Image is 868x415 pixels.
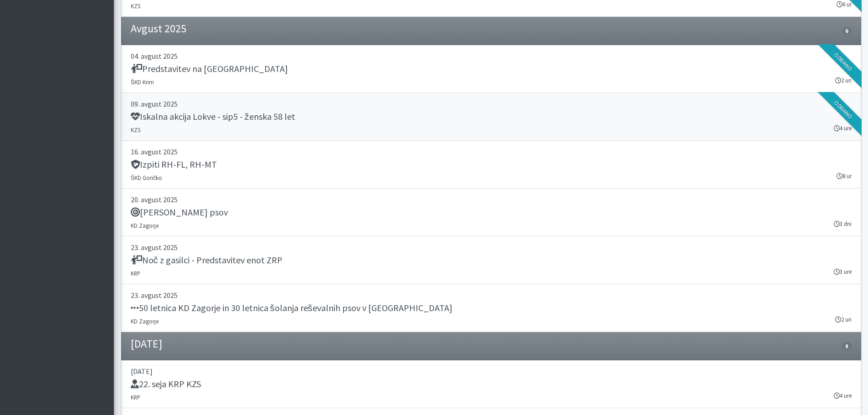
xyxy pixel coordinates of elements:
a: 20. avgust 2025 [PERSON_NAME] psov KD Zagorje 3 dni [121,189,861,236]
p: 16. avgust 2025 [131,146,852,157]
p: 09. avgust 2025 [131,98,852,109]
p: 04. avgust 2025 [131,51,852,61]
small: 8 ur [837,172,852,180]
small: 3 dni [834,220,852,228]
a: 23. avgust 2025 50 letnica KD Zagorje in 30 letnica šolanja reševalnih psov v [GEOGRAPHIC_DATA] K... [121,284,861,332]
small: 4 ure [834,391,852,400]
small: KZS [131,2,140,10]
h5: Predstavitev na [GEOGRAPHIC_DATA] [131,63,288,74]
h4: Avgust 2025 [131,22,186,36]
small: KD Zagorje [131,318,159,325]
a: [DATE] 22. seja KRP KZS KRP 4 ure [121,360,861,408]
h5: [PERSON_NAME] psov [131,207,228,218]
small: KRP [131,270,140,277]
p: [DATE] [131,366,852,377]
p: 20. avgust 2025 [131,194,852,205]
span: 8 [842,342,851,350]
a: 09. avgust 2025 Iskalna akcija Lokve - sip5 - ženska 58 let KZS 4 ure Oddano [121,93,861,141]
a: 16. avgust 2025 Izpiti RH-FL, RH-MT ŠKD Goričko 8 ur [121,141,861,189]
small: ŠKD Krim [131,78,154,86]
small: KZS [131,126,140,133]
h5: 50 letnica KD Zagorje in 30 letnica šolanja reševalnih psov v [GEOGRAPHIC_DATA] [131,302,452,313]
p: 23. avgust 2025 [131,242,852,253]
h4: [DATE] [131,338,162,351]
small: 2 uri [835,315,852,324]
small: ŠKD Goričko [131,174,163,181]
h5: Iskalna akcija Lokve - sip5 - ženska 58 let [131,111,295,122]
h5: Noč z gasilci - Predstavitev enot ZRP [131,255,282,266]
span: 6 [842,27,851,35]
small: KRP [131,394,140,401]
h5: Izpiti RH-FL, RH-MT [131,159,217,170]
small: 3 ure [834,267,852,276]
a: 23. avgust 2025 Noč z gasilci - Predstavitev enot ZRP KRP 3 ure [121,236,861,284]
small: KD Zagorje [131,222,159,229]
a: 04. avgust 2025 Predstavitev na [GEOGRAPHIC_DATA] ŠKD Krim 2 uri Oddano [121,45,861,93]
p: 23. avgust 2025 [131,290,852,301]
h5: 22. seja KRP KZS [131,379,201,389]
